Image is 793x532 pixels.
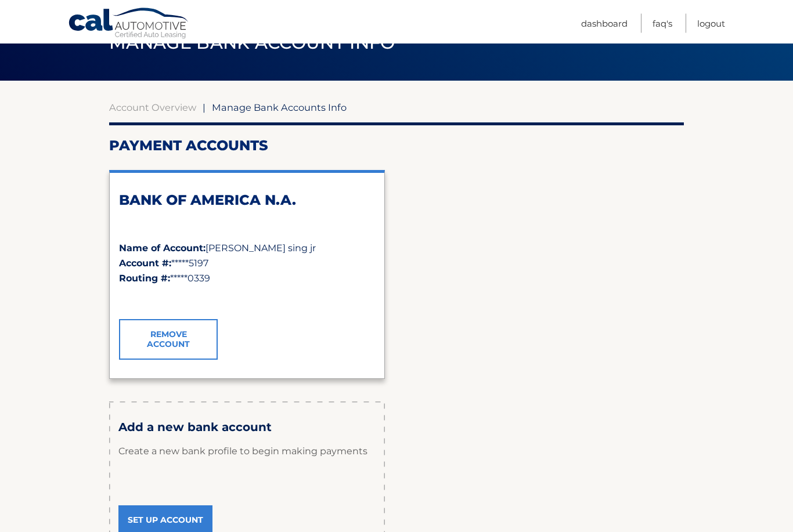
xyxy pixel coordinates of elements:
[581,14,628,33] a: Dashboard
[119,192,375,209] h2: BANK OF AMERICA N.A.
[118,421,376,435] h3: Add a new bank account
[118,435,376,469] p: Create a new bank profile to begin making payments
[697,14,725,33] a: Logout
[206,243,316,254] span: [PERSON_NAME] sing jr
[109,137,684,155] h2: Payment Accounts
[68,8,190,41] a: Cal Automotive
[653,14,672,33] a: FAQ's
[212,102,347,114] span: Manage Bank Accounts Info
[119,320,218,360] a: Remove Account
[109,102,196,114] a: Account Overview
[119,273,170,284] strong: Routing #:
[119,293,127,304] span: ✓
[119,258,171,269] strong: Account #:
[119,243,206,254] strong: Name of Account:
[203,102,206,114] span: |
